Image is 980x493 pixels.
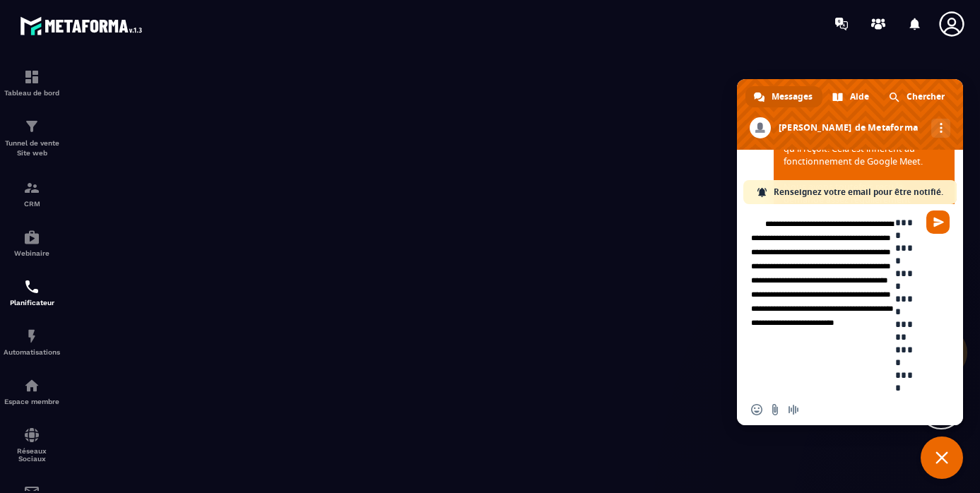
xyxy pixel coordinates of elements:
[20,13,147,39] img: logo
[4,299,60,307] p: Planificateur
[23,377,40,394] img: automations
[907,86,945,107] span: Chercher
[921,436,963,479] div: Fermer le chat
[4,58,60,107] a: formationformationTableau de bord
[23,69,40,85] img: formation
[4,268,60,317] a: schedulerschedulerPlanificateur
[788,404,799,415] span: Message audio
[4,89,60,97] p: Tableau de bord
[23,328,40,345] img: automations
[895,216,918,394] textarea: Entrez votre message...
[772,86,813,107] span: Messages
[4,317,60,367] a: automationsautomationsAutomatisations
[23,179,40,196] img: formation
[4,416,60,473] a: social-networksocial-networkRéseaux Sociaux
[769,404,781,415] span: Envoyer un fichier
[880,86,955,107] div: Chercher
[824,86,879,107] div: Aide
[4,367,60,416] a: automationsautomationsEspace membre
[4,398,60,405] p: Espace membre
[4,249,60,257] p: Webinaire
[4,447,60,463] p: Réseaux Sociaux
[23,118,40,135] img: formation
[4,348,60,356] p: Automatisations
[931,119,950,138] div: Autres canaux
[4,218,60,268] a: automationsautomationsWebinaire
[4,200,60,208] p: CRM
[745,86,822,107] div: Messages
[751,404,762,415] span: Insérer un emoji
[23,427,40,444] img: social-network
[23,229,40,246] img: automations
[774,180,943,204] span: Renseignez votre email pour être notifié.
[4,169,60,218] a: formationformationCRM
[23,278,40,295] img: scheduler
[926,210,950,234] span: Envoyer
[850,86,869,107] span: Aide
[4,107,60,169] a: formationformationTunnel de vente Site web
[4,138,60,158] p: Tunnel de vente Site web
